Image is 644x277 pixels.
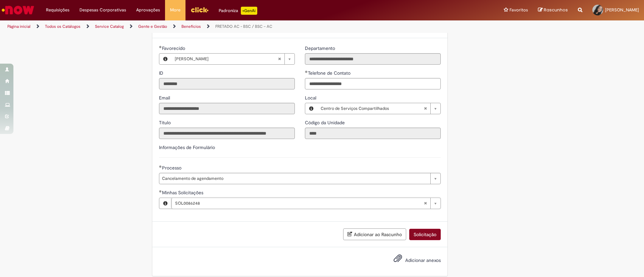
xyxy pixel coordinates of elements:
[159,70,165,76] label: Somente leitura - ID
[46,7,69,13] span: Requisições
[79,7,126,13] span: Despesas Corporativas
[420,103,430,114] abbr: Limpar campo Local
[181,24,201,29] a: Benefícios
[605,7,639,13] span: [PERSON_NAME]
[159,103,295,114] input: Email
[159,94,171,101] label: Somente leitura - Email
[159,46,162,48] span: Obrigatório Preenchido
[215,24,272,29] a: FRETADO AC - BSC / BSC – AC
[159,78,295,89] input: ID
[544,7,568,13] span: Rascunhos
[159,165,162,168] span: Obrigatório Preenchido
[162,190,205,196] span: Minhas Solicitações
[159,198,171,209] button: Minhas Solicitações, Visualizar este registro SOL0086248
[159,70,165,76] span: Somente leitura - ID
[191,5,209,15] img: click_logo_yellow_360x200.png
[159,54,171,64] button: Favorecido, Visualizar este registro Camila Herman dos Santos
[305,70,308,73] span: Obrigatório Preenchido
[171,54,294,64] a: [PERSON_NAME]Limpar campo Favorecido
[305,120,346,126] span: Somente leitura - Código da Unidade
[162,165,183,171] span: Processo
[159,128,295,139] input: Título
[5,20,424,33] ul: Trilhas de página
[159,120,172,126] span: Somente leitura - Título
[159,190,162,193] span: Obrigatório Preenchido
[162,45,186,51] span: Necessários - Favorecido
[136,7,160,13] span: Aprovações
[170,7,180,13] span: More
[405,257,441,263] span: Adicionar anexos
[308,70,352,76] span: Telefone de Contato
[162,173,427,184] span: Cancelamento de agendamento
[305,53,441,65] input: Departamento
[420,198,430,209] abbr: Limpar campo Minhas Solicitações
[1,3,35,17] img: ServiceNow
[305,45,336,51] span: Somente leitura - Departamento
[45,24,80,29] a: Todos os Catálogos
[241,7,257,15] p: +GenAi
[409,229,441,240] button: Solicitação
[95,24,124,29] a: Service Catalog
[305,45,336,52] label: Somente leitura - Departamento
[175,54,278,64] span: [PERSON_NAME]
[159,144,215,150] label: Informações de Formulário
[538,7,568,13] a: Rascunhos
[305,95,318,101] span: Local
[159,95,171,101] span: Somente leitura - Email
[305,128,441,139] input: Código da Unidade
[171,198,440,209] a: SOL0086248Limpar campo Minhas Solicitações
[138,24,167,29] a: Gente e Gestão
[7,24,31,29] a: Página inicial
[321,103,424,114] span: Centro de Serviços Compartilhados
[219,7,257,15] div: Padroniza
[392,252,404,268] button: Adicionar anexos
[274,54,284,64] abbr: Limpar campo Favorecido
[343,228,406,240] button: Adicionar ao Rascunho
[509,7,528,13] span: Favoritos
[317,103,440,114] a: Centro de Serviços CompartilhadosLimpar campo Local
[305,103,317,114] button: Local, Visualizar este registro Centro de Serviços Compartilhados
[159,119,172,126] label: Somente leitura - Título
[305,119,346,126] label: Somente leitura - Código da Unidade
[305,78,441,89] input: Telefone de Contato
[175,198,424,209] span: SOL0086248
